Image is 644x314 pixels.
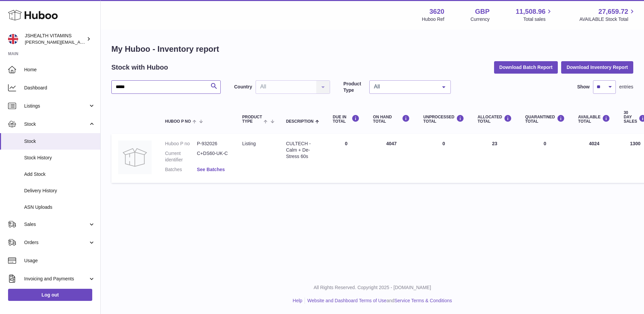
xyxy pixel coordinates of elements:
[572,134,617,183] td: 4024
[24,221,88,228] span: Sales
[366,134,417,183] td: 4047
[165,119,191,124] span: Huboo P no
[494,61,558,73] button: Download Batch Report
[24,204,95,210] span: ASN Uploads
[165,150,197,163] dt: Current identifier
[372,83,437,90] span: All
[24,155,95,161] span: Stock History
[197,150,229,163] dd: C+DS60-UK-C
[478,115,512,124] div: ALLOCATED Total
[24,121,88,127] span: Stock
[24,188,95,194] span: Delivery History
[579,7,636,23] a: 27,659.72 AVAILABLE Stock Total
[165,141,197,147] dt: Huboo P no
[523,16,553,23] span: Total sales
[333,115,360,124] div: DUE IN TOTAL
[619,84,633,90] span: entries
[24,276,88,282] span: Invoicing and Payments
[475,7,489,16] strong: GBP
[8,34,18,44] img: francesca@jshealthvitamins.com
[516,7,545,16] span: 11,508.96
[24,103,88,109] span: Listings
[577,84,590,90] label: Show
[579,16,636,23] span: AVAILABLE Stock Total
[343,81,366,93] label: Product Type
[394,298,452,303] a: Service Terms & Conditions
[234,84,252,90] label: Country
[307,298,386,303] a: Website and Dashboard Terms of Use
[197,167,225,172] a: See Batches
[111,44,633,54] h1: My Huboo - Inventory report
[106,284,639,291] p: All Rights Reserved. Copyright 2025 - [DOMAIN_NAME]
[242,115,262,124] span: Product Type
[544,141,546,146] span: 0
[24,85,95,91] span: Dashboard
[8,289,92,301] a: Log out
[165,166,197,173] dt: Batches
[373,115,410,124] div: ON HAND Total
[242,141,256,146] span: listing
[422,16,444,23] div: Huboo Ref
[24,138,95,145] span: Stock
[197,141,229,147] dd: P-932026
[25,33,85,45] div: JSHEALTH VITAMINS
[326,134,366,183] td: 0
[561,61,633,73] button: Download Inventory Report
[286,141,319,160] div: CULTECH - Calm + De-Stress 60s
[24,258,95,264] span: Usage
[111,63,168,72] h2: Stock with Huboo
[305,298,452,304] li: and
[293,298,303,303] a: Help
[118,141,152,174] img: product image
[24,239,88,246] span: Orders
[578,115,610,124] div: AVAILABLE Total
[598,7,628,16] span: 27,659.72
[471,134,519,183] td: 23
[516,7,553,23] a: 11,508.96 Total sales
[24,171,95,178] span: Add Stock
[471,16,490,23] div: Currency
[417,134,471,183] td: 0
[429,7,444,16] strong: 3620
[25,39,135,45] span: [PERSON_NAME][EMAIL_ADDRESS][DOMAIN_NAME]
[286,119,314,124] span: Description
[24,67,95,73] span: Home
[423,115,464,124] div: UNPROCESSED Total
[525,115,565,124] div: QUARANTINED Total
